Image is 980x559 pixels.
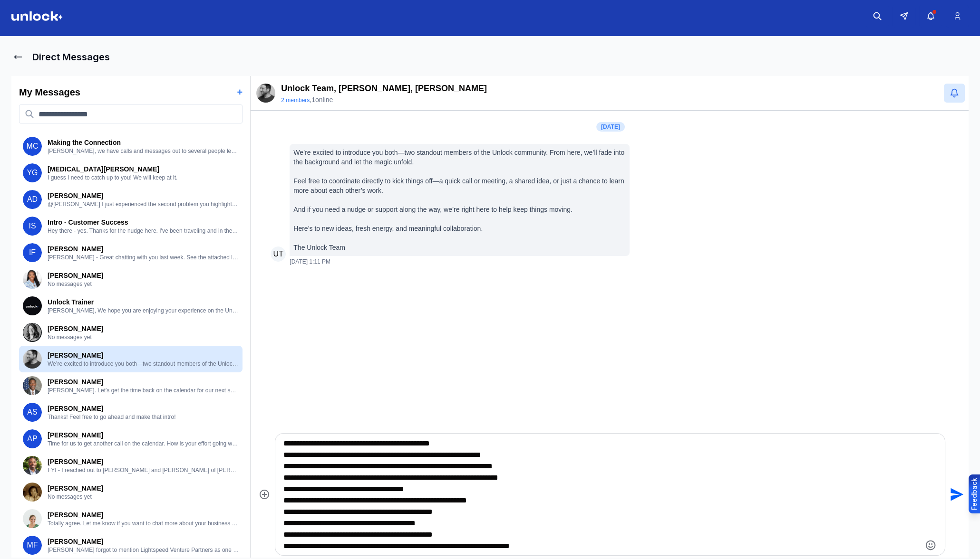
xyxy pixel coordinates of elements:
button: Emoji picker [925,540,936,551]
p: [PERSON_NAME] [48,457,239,466]
p: Here’s to new ideas, fresh energy, and meaningful collaboration. [293,224,626,233]
img: User avatar [23,376,42,395]
button: 2 members [281,96,310,104]
p: [PERSON_NAME]. Let's get the time back on the calendar for our next session. I'm curious of how t... [48,387,239,394]
span: AD [23,190,42,209]
span: UT [271,246,286,262]
p: Intro - Customer Success [48,218,239,227]
h1: Direct Messages [32,50,110,64]
div: , 1 online [281,95,487,104]
img: Logo [11,11,63,21]
button: Provide feedback [969,474,980,513]
img: User avatar [23,350,42,369]
p: [PERSON_NAME] [48,271,239,280]
img: User avatar [23,509,42,528]
p: [PERSON_NAME] [48,404,239,413]
span: YG [23,163,42,182]
p: [PERSON_NAME] [48,483,239,493]
p: [PERSON_NAME], we have calls and messages out to several people leaders and contacts with hiring ... [48,147,239,155]
p: We’re excited to introduce you both—two standout members of the Unlock community. From here, we’l... [293,148,626,167]
p: @[PERSON_NAME] I just experienced the second problem you highlighted firsthand. I get a ton of no... [48,200,239,208]
p: No messages yet [48,280,239,288]
p: FYI - I reached out to [PERSON_NAME] and [PERSON_NAME] of [PERSON_NAME] Management on your behalf... [48,466,239,474]
span: IS [23,217,42,236]
p: No messages yet [48,493,239,501]
p: [PERSON_NAME] forgot to mention Lightspeed Venture Partners as one you could lean into as well. T... [48,546,239,554]
span: [DATE] 1:11 PM [290,258,330,265]
p: Feel free to coordinate directly to kick things off—a quick call or meeting, a shared idea, or ju... [293,176,626,195]
img: User avatar [23,323,42,342]
img: Headshot.jpg [256,84,275,103]
p: We’re excited to introduce you both—two standout members of the Unlock community. From here, we’l... [48,360,239,368]
p: [PERSON_NAME] [48,430,239,440]
img: User avatar [23,296,42,315]
span: MF [23,536,42,555]
p: [PERSON_NAME] [48,377,239,387]
p: [PERSON_NAME] - Great chatting with you last week. See the attached links for the recordings you ... [48,254,239,261]
p: Time for us to get another call on the calendar. How is your effort going with building the network? [48,440,239,447]
p: Making the Connection [48,138,239,147]
p: No messages yet [48,333,239,341]
p: I guess I need to catch up to you! We will keep at it. [48,174,239,181]
p: [PERSON_NAME] [48,324,239,333]
h2: My Messages [19,85,80,99]
span: AP [23,429,42,448]
img: User avatar [23,483,42,502]
p: Totally agree. Let me know if you want to chat more about your business as well. I might have som... [48,520,239,527]
p: [PERSON_NAME] [48,191,239,200]
img: User avatar [23,270,42,289]
p: [PERSON_NAME] [48,510,239,520]
div: Feedback [970,478,979,510]
span: AS [23,403,42,422]
p: Thanks! Feel free to go ahead and make that intro! [48,413,239,421]
button: Send [945,484,967,505]
p: [PERSON_NAME] [48,351,239,360]
p: [MEDICAL_DATA][PERSON_NAME] [48,164,239,174]
p: [PERSON_NAME] [48,537,239,546]
p: And if you need a nudge or support along the way, we’re right here to help keep things moving. [293,205,626,214]
p: Hey there - yes. Thanks for the nudge here. I've been traveling and in the throes of buying a hom... [48,227,239,235]
p: [PERSON_NAME], We hope you are enjoying your experience on the Unlock platform and wanted to brin... [48,307,239,314]
p: The Unlock Team [293,243,626,252]
div: [DATE] [596,122,625,132]
textarea: Type your message [283,437,920,551]
p: [PERSON_NAME] [48,244,239,254]
p: Unlock Team, [PERSON_NAME], [PERSON_NAME] [281,82,487,95]
span: MC [23,137,42,156]
img: User avatar [23,456,42,475]
p: Unlock Trainer [48,297,239,307]
span: IF [23,243,42,262]
button: + [237,85,243,99]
